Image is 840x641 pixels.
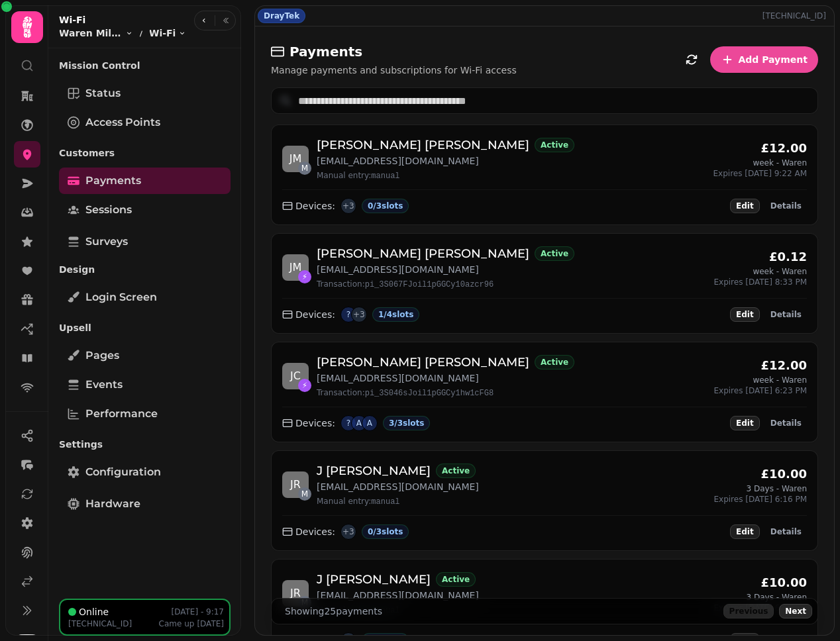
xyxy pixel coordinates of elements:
[59,342,231,369] a: Pages
[59,599,231,636] button: Online[DATE] - 9:17[TECHNICAL_ID]Came up[DATE]
[290,371,301,381] span: J C
[59,168,231,194] a: Payments
[85,85,121,101] span: Status
[770,419,802,427] span: Details
[271,64,517,77] p: Manage payments and subscriptions for Wi-Fi access
[317,279,574,290] div: Transaction:
[738,55,808,64] span: Add Payment
[785,607,806,615] span: Next
[85,464,161,480] span: Configuration
[770,202,802,210] span: Details
[59,316,231,340] p: Upsell
[85,115,160,130] span: Access Points
[736,311,754,319] span: Edit
[59,26,123,40] span: Waren Mill Camping and [GEOGRAPHIC_DATA]
[290,588,301,599] span: J R
[282,308,335,321] div: Devices:
[317,353,529,371] h3: [PERSON_NAME] [PERSON_NAME]
[317,371,574,385] p: [EMAIL_ADDRESS][DOMAIN_NAME]
[371,172,399,181] span: manual
[59,109,231,136] a: Access Points
[341,198,356,214] div: + 3
[761,573,807,592] div: £10.00
[730,307,760,322] button: Edit
[730,199,760,213] button: Edit
[761,465,807,483] div: £10.00
[730,416,760,430] button: Edit
[172,607,225,617] p: [DATE] - 9:17
[736,528,754,536] span: Edit
[535,246,574,261] div: Active
[59,459,231,485] a: Configuration
[85,289,157,305] span: Login screen
[59,228,231,255] a: Surveys
[159,619,195,628] span: Came up
[290,479,301,490] span: J R
[341,524,356,540] div: + 3
[59,371,231,398] a: Events
[535,138,574,152] div: Active
[770,528,802,536] span: Details
[383,416,431,430] div: 3 / 3 slots
[282,417,335,430] div: Devices:
[436,464,476,478] div: Active
[317,136,529,154] h3: [PERSON_NAME] [PERSON_NAME]
[713,277,807,287] div: Expires [DATE] 8:33 PM
[317,244,529,263] h3: [PERSON_NAME] [PERSON_NAME]
[761,356,807,375] div: £12.00
[317,496,479,507] div: Manual entry:
[277,605,390,618] div: Showing 25 payments
[85,496,140,512] span: Hardware
[59,258,231,281] p: Design
[298,596,311,609] div: M
[753,266,807,277] div: week - Waren
[761,139,807,158] div: £12.00
[365,389,494,398] span: pi_3S046sJoil1pGGCy1hw1cFG8
[298,162,311,175] div: M
[351,307,367,322] div: + 3
[59,26,186,40] nav: breadcrumb
[765,524,807,539] button: Details
[68,618,132,629] p: [TECHNICAL_ID]
[341,415,356,431] div: ?
[79,605,109,618] p: Online
[59,141,231,165] p: Customers
[436,572,476,587] div: Active
[747,483,807,494] div: 3 Days - Waren
[362,415,378,431] div: Apple iPhone
[779,604,812,618] button: Next
[59,197,231,223] a: Sessions
[59,54,231,77] p: Mission Control
[298,487,311,501] div: M
[362,199,409,213] div: 0 / 3 slots
[85,377,123,393] span: Events
[289,154,302,164] span: J M
[317,570,431,589] h3: J [PERSON_NAME]
[770,311,802,319] span: Details
[753,158,807,168] div: week - Waren
[271,42,517,61] h2: Payments
[736,202,754,210] span: Edit
[85,234,128,250] span: Surveys
[317,154,574,168] p: [EMAIL_ADDRESS][DOMAIN_NAME]
[765,199,807,213] button: Details
[730,524,760,539] button: Edit
[85,348,119,364] span: Pages
[317,170,574,181] div: Manual entry:
[317,263,574,276] p: [EMAIL_ADDRESS][DOMAIN_NAME]
[371,497,399,507] span: manual
[59,401,231,427] a: Performance
[372,307,420,322] div: 1 / 4 slots
[85,202,132,218] span: Sessions
[149,26,186,40] button: Wi-Fi
[59,284,231,311] a: Login screen
[362,524,409,539] div: 0 / 3 slots
[351,415,367,431] div: Apple iPhone
[535,355,574,370] div: Active
[765,416,807,430] button: Details
[258,9,305,23] div: DrayTek
[713,168,807,179] div: Expires [DATE] 9:22 AM
[59,432,231,456] p: Settings
[317,589,479,602] p: [EMAIL_ADDRESS][DOMAIN_NAME]
[59,26,133,40] button: Waren Mill Camping and [GEOGRAPHIC_DATA]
